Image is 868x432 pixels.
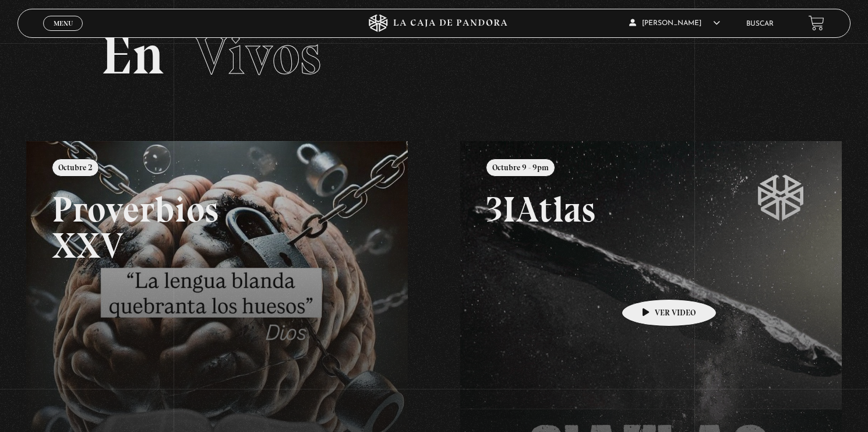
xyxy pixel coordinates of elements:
a: Buscar [746,20,774,27]
h2: En [101,27,767,83]
a: View your shopping cart [809,15,824,31]
span: Cerrar [50,30,77,38]
span: Vivos [194,22,321,88]
span: [PERSON_NAME] [629,20,720,27]
span: Menu [54,20,73,27]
